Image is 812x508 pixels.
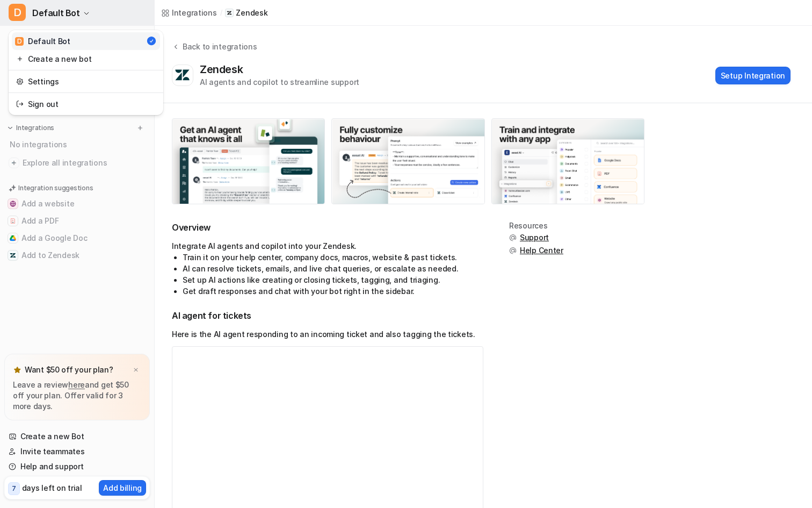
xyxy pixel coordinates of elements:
[12,50,160,68] a: Create a new bot
[12,95,160,113] a: Sign out
[16,53,24,65] img: reset
[12,73,160,90] a: Settings
[9,4,26,21] span: D
[9,30,163,115] div: DDefault Bot
[15,35,70,47] div: Default Bot
[15,37,24,46] span: D
[16,98,24,110] img: reset
[32,5,80,20] span: Default Bot
[16,76,24,87] img: reset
